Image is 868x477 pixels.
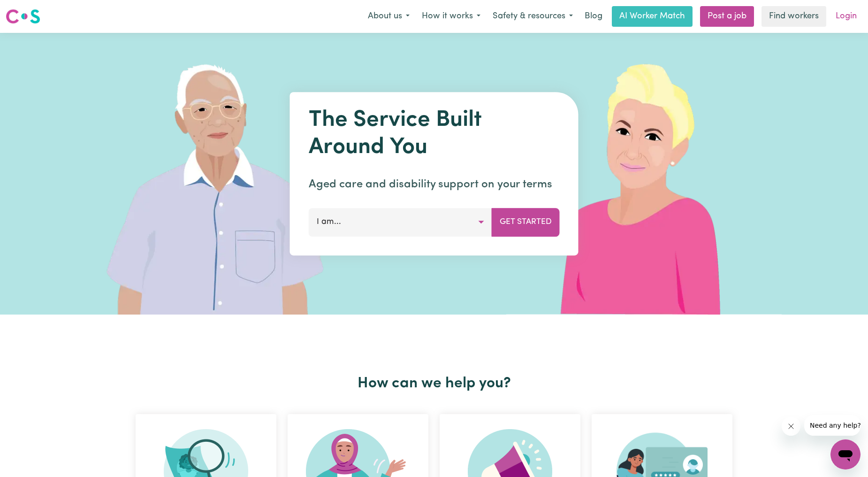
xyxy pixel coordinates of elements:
[492,208,560,236] button: Get Started
[130,375,738,392] h2: How can we help you?
[700,6,754,27] a: Post a job
[309,107,560,161] h1: The Service Built Around You
[487,7,579,26] button: Safety & resources
[6,7,57,14] span: Need any help?
[830,6,862,27] a: Login
[6,6,40,27] a: Careseekers logo
[362,7,416,26] button: About us
[761,6,826,27] a: Find workers
[309,176,560,193] p: Aged care and disability support on your terms
[6,8,40,25] img: Careseekers logo
[804,415,860,436] iframe: Message from company
[416,7,487,26] button: How it works
[782,417,800,436] iframe: Close message
[830,439,860,469] iframe: Button to launch messaging window
[612,6,693,27] a: AI Worker Match
[309,208,492,236] button: I am...
[579,6,608,27] a: Blog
